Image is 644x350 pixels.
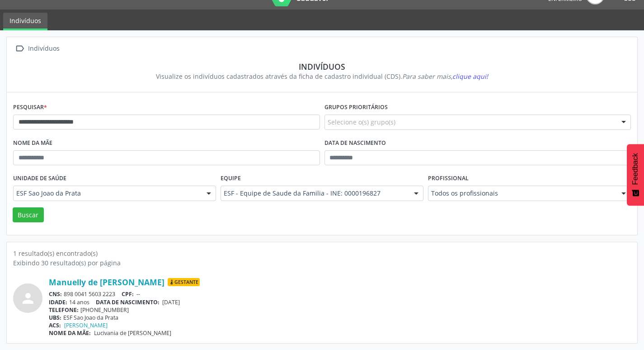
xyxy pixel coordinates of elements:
[49,314,61,321] span: UBS:
[162,298,180,306] span: [DATE]
[402,72,488,81] i: Para saber mais,
[168,278,200,286] span: Gestante
[94,329,171,337] span: Lucivania de [PERSON_NAME]
[49,298,631,306] div: 14 anos
[49,290,631,298] div: 898 0041 5603 2223
[136,290,140,298] span: --
[49,298,67,306] span: IDADE:
[49,329,91,337] span: NOME DA MÃE:
[627,144,644,206] button: Feedback - Mostrar pesquisa
[224,189,405,198] span: ESF - Equipe de Saude da Familia - INE: 0000196827
[49,290,62,298] span: CNS:
[13,136,52,150] label: Nome da mãe
[49,321,61,329] span: ACS:
[49,314,631,321] div: ESF Sao Joao da Prata
[452,72,488,81] span: clique aqui!
[631,153,639,185] span: Feedback
[431,189,612,198] span: Todos os profissionais
[13,249,631,258] div: 1 resultado(s) encontrado(s)
[20,290,36,307] i: person
[49,277,165,287] a: Manuelly de [PERSON_NAME]
[13,42,26,55] i: 
[122,290,134,298] span: CPF:
[19,72,625,81] div: Visualize os indivíduos cadastrados através da ficha de cadastro individual (CDS).
[13,101,47,115] label: Pesquisar
[13,42,61,55] a:  Indivíduos
[19,62,625,72] div: Indivíduos
[13,172,66,186] label: Unidade de saúde
[13,258,631,268] div: Exibindo 30 resultado(s) por página
[428,172,469,186] label: Profissional
[64,321,108,329] a: [PERSON_NAME]
[49,306,79,314] span: TELEFONE:
[324,101,388,115] label: Grupos prioritários
[328,117,395,127] span: Selecione o(s) grupo(s)
[16,189,197,198] span: ESF Sao Joao da Prata
[324,136,386,150] label: Data de nascimento
[3,13,47,30] a: Indivíduos
[221,172,241,186] label: Equipe
[49,306,631,314] div: [PHONE_NUMBER]
[26,42,61,55] div: Indivíduos
[13,207,44,223] button: Buscar
[96,298,160,306] span: DATA DE NASCIMENTO:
